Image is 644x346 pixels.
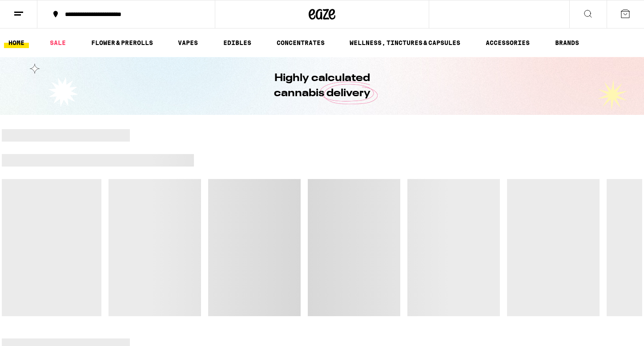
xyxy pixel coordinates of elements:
a: FLOWER & PREROLLS [87,37,157,48]
a: WELLNESS, TINCTURES & CAPSULES [345,37,465,48]
a: BRANDS [551,37,584,48]
a: ACCESSORIES [481,37,534,48]
a: EDIBLES [219,37,256,48]
a: SALE [45,37,70,48]
a: VAPES [173,37,202,48]
a: CONCENTRATES [272,37,329,48]
h1: Highly calculated cannabis delivery [249,71,395,101]
a: HOME [4,37,29,48]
